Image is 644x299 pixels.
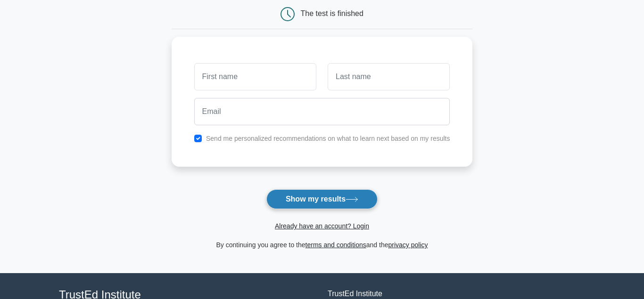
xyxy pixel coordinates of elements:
[194,63,316,90] input: First name
[305,241,366,249] a: terms and conditions
[206,135,450,142] label: Send me personalized recommendations on what to learn next based on my results
[388,241,428,249] a: privacy policy
[266,189,378,209] button: Show my results
[194,98,450,125] input: Email
[275,222,369,230] a: Already have an account? Login
[301,9,363,17] div: The test is finished
[166,239,479,251] div: By continuing you agree to the and the
[328,63,450,90] input: Last name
